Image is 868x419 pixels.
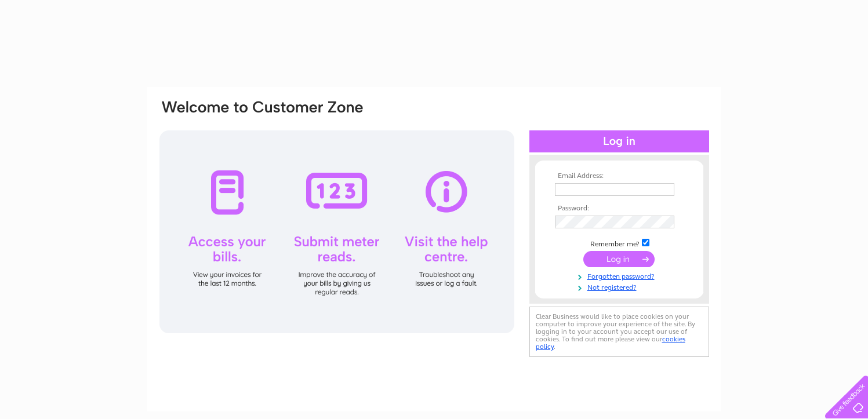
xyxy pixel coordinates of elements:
input: Submit [583,251,655,267]
td: Remember me? [552,237,687,249]
th: Password: [552,205,687,213]
a: Not registered? [555,281,687,292]
a: Forgotten password? [555,270,687,281]
th: Email Address: [552,172,687,180]
a: cookies policy [536,335,685,351]
div: Clear Business would like to place cookies on your computer to improve your experience of the sit... [529,307,709,357]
